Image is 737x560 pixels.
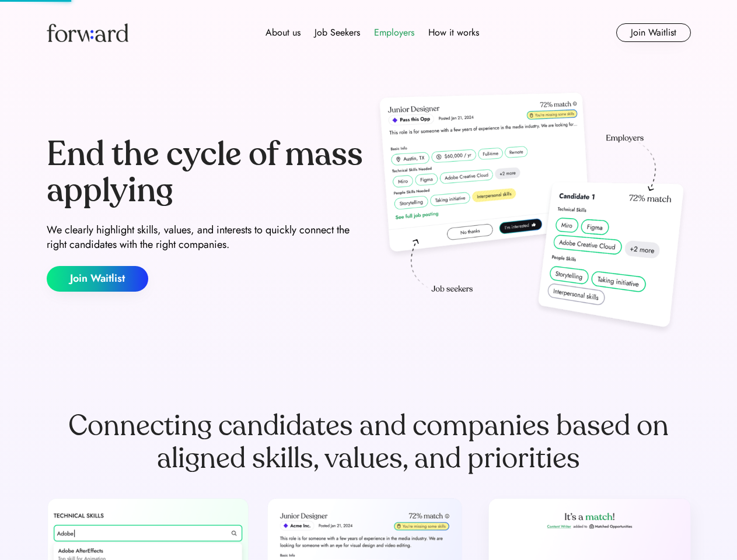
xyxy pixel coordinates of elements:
[374,26,414,40] div: Employers
[47,136,364,208] div: End the cycle of mass applying
[373,89,691,339] img: hero-image.png
[428,26,479,40] div: How it works
[616,23,691,42] button: Join Waitlist
[47,266,148,292] button: Join Waitlist
[47,223,364,252] div: We clearly highlight skills, values, and interests to quickly connect the right candidates with t...
[47,409,691,475] div: Connecting candidates and companies based on aligned skills, values, and priorities
[266,26,301,40] div: About us
[315,26,360,40] div: Job Seekers
[47,23,128,42] img: Forward logo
